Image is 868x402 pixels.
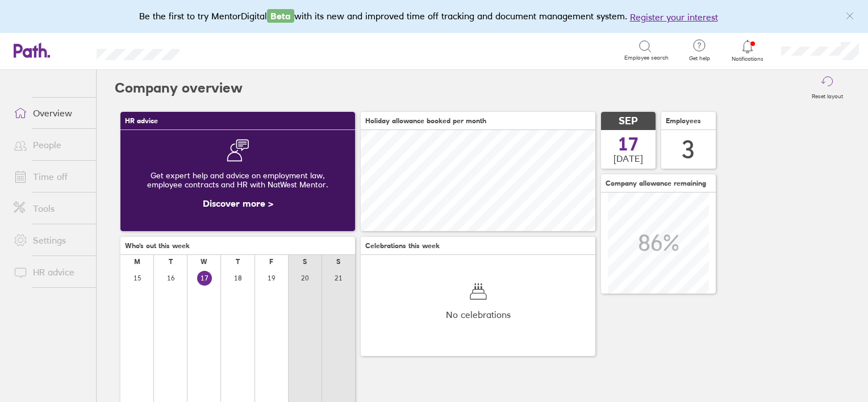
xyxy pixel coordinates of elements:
[267,9,294,23] span: Beta
[618,135,639,153] span: 17
[365,117,486,125] span: Holiday allowance booked per month
[5,133,96,156] a: People
[619,115,638,127] span: SEP
[805,90,850,100] label: Reset layout
[614,153,643,164] span: [DATE]
[666,117,701,125] span: Employees
[303,258,307,266] div: S
[681,55,718,62] span: Get help
[729,56,766,62] span: Notifications
[336,258,340,266] div: S
[130,162,346,198] div: Get expert help and advice on employment law, employee contracts and HR with NatWest Mentor.
[365,242,440,250] span: Celebrations this week
[139,9,729,24] div: Be the first to try MentorDigital with its new and improved time off tracking and document manage...
[210,45,239,55] div: Search
[624,55,669,61] span: Employee search
[630,10,718,24] button: Register your interest
[169,258,173,266] div: T
[5,165,96,188] a: Time off
[5,229,96,252] a: Settings
[269,258,273,266] div: F
[682,135,695,164] div: 3
[125,117,158,125] span: HR advice
[446,309,511,320] span: No celebrations
[805,70,850,106] button: Reset layout
[236,258,240,266] div: T
[5,197,96,220] a: Tools
[606,179,706,187] span: Company allowance remaining
[115,70,243,106] h2: Company overview
[201,258,207,266] div: W
[729,39,766,62] a: Notifications
[5,102,96,124] a: Overview
[5,261,96,283] a: HR advice
[125,242,190,250] span: Who's out this week
[134,258,140,266] div: M
[203,198,273,209] a: Discover more >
